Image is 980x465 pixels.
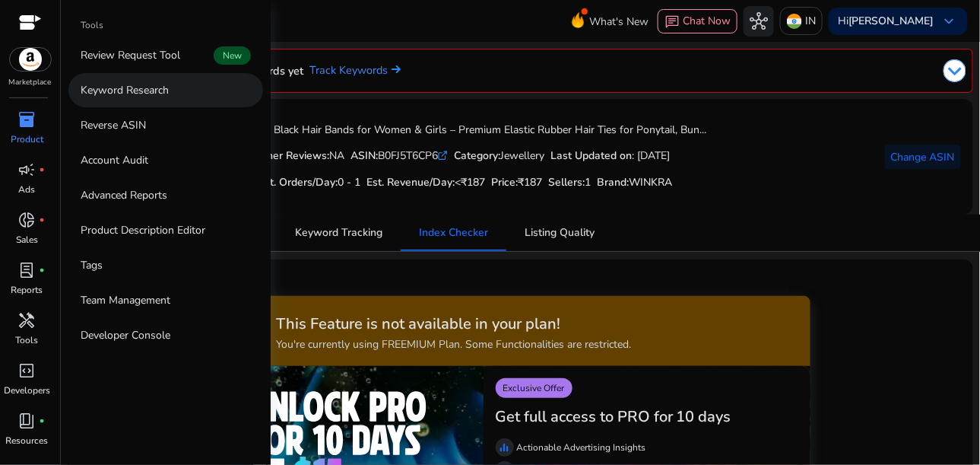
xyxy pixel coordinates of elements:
div: B0FJ5T6CP6 [350,148,448,164]
p: Advanced Reports [81,187,167,203]
p: Resources [6,434,49,447]
p: Reports [11,283,43,297]
img: arrow-right.svg [388,65,401,74]
p: Tools [81,18,103,32]
span: equalizer [499,441,511,454]
button: chatChat Now [658,9,737,33]
p: Team Management [81,292,170,308]
span: 0 - 1 [338,175,360,190]
p: Reverse ASIN [81,117,146,133]
span: Index Checker [419,228,488,238]
p: Product Description Editor [81,222,205,238]
div: NA [236,148,344,164]
span: Change ASIN [891,149,955,165]
span: ₹187 [518,175,542,190]
span: fiber_manual_record [40,267,46,273]
span: <₹187 [455,175,485,190]
span: hub [750,12,768,30]
h3: This Feature is not available in your plan! [277,315,632,333]
p: Exclusive Offer [496,378,572,398]
span: lab_profile [18,261,36,279]
span: inventory_2 [18,110,36,129]
span: code_blocks [18,361,36,380]
span: Brand [597,175,626,190]
h3: 10 days [677,408,731,426]
span: fiber_manual_record [40,167,46,173]
h5: Est. Revenue/Day: [366,177,485,190]
p: Hi [838,16,934,27]
h5: : [597,177,672,190]
span: donut_small [18,211,36,229]
span: chat [664,14,680,30]
div: Jewellery [454,148,544,164]
b: Category: [454,148,500,163]
p: Tags [81,257,103,273]
b: [PERSON_NAME] [848,14,934,28]
p: Ads [19,183,36,196]
h5: Sellers: [548,177,591,190]
b: Customer Reviews: [236,148,329,163]
h5: Price: [491,177,542,190]
b: Last Updated on [550,148,632,163]
p: Review Request Tool [81,47,180,63]
span: What's New [589,8,649,35]
b: ASIN: [350,148,378,163]
span: campaign [18,161,36,179]
span: 1 [585,175,591,190]
p: You're currently using FREEMIUM Plan. Some Functionalities are restricted. [277,336,632,352]
p: Actionable Advertising Insights [517,441,646,454]
p: Keyword Research [81,82,169,98]
button: hub [744,6,774,37]
p: Developer Console [81,327,170,343]
span: fiber_manual_record [40,418,46,424]
p: Tools [16,333,39,347]
a: Track Keywords [309,62,401,79]
span: Listing Quality [525,228,595,238]
span: handyman [18,311,36,330]
span: Chat Now [683,14,731,28]
p: Developers [4,384,50,397]
h4: WINKRA (30 Pcs) Black Hair Bands for Women & Girls – Premium Elastic Rubber Hair Ties for Ponytai... [186,124,706,137]
h3: Get full access to PRO for [496,408,674,426]
p: IN [805,8,816,34]
span: Keyword Tracking [295,228,382,238]
p: Marketplace [9,77,52,88]
p: Account Audit [81,152,148,168]
span: fiber_manual_record [40,217,46,223]
p: Sales [16,233,38,247]
img: amazon.svg [10,48,51,71]
span: keyboard_arrow_down [940,12,959,30]
div: : [DATE] [550,148,670,164]
span: book_4 [18,412,36,430]
img: in.svg [787,14,802,29]
span: New [214,46,251,65]
h5: Est. Orders/Day: [258,177,360,190]
p: Product [11,132,43,146]
span: WINKRA [629,175,672,190]
button: Change ASIN [885,145,961,169]
img: dropdown-arrow.svg [944,59,966,82]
